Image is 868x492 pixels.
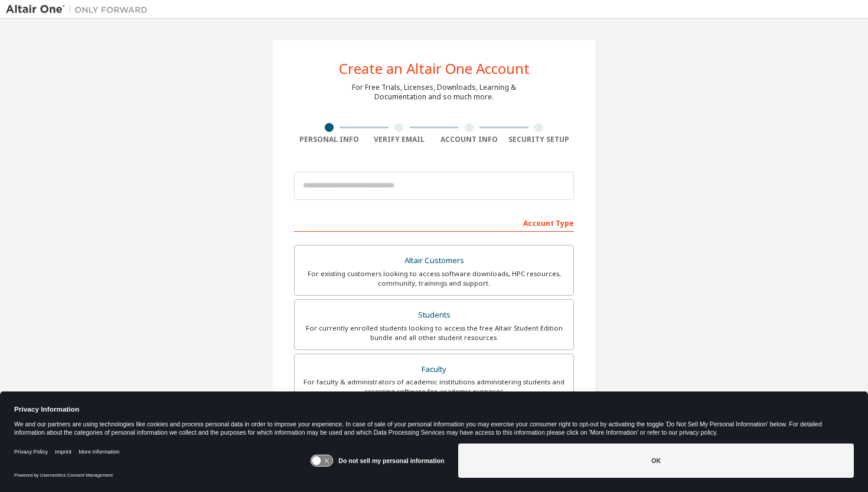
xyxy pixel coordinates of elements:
[302,361,566,378] div: Faculty
[352,83,516,102] div: For Free Trials, Licenses, Downloads, Learning & Documentation and so much more.
[6,4,154,15] img: Altair One
[339,61,530,76] div: Create an Altair One Account
[302,307,566,323] div: Students
[302,377,566,396] div: For faculty & administrators of academic institutions administering students and accessing softwa...
[302,269,566,288] div: For existing customers looking to access software downloads, HPC resources, community, trainings ...
[364,135,435,144] div: Verify Email
[294,213,574,232] div: Account Type
[504,135,575,144] div: Security Setup
[434,135,504,144] div: Account Info
[302,323,566,342] div: For currently enrolled students looking to access the free Altair Student Edition bundle and all ...
[294,135,364,144] div: Personal Info
[302,253,566,269] div: Altair Customers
